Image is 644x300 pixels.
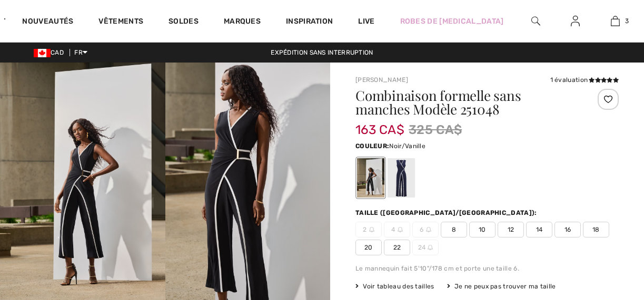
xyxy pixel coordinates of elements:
[389,142,425,150] span: Noir/Vanille
[531,15,540,27] img: recherche
[426,227,431,232] img: ring-m.svg
[400,16,504,27] a: Robes de [MEDICAL_DATA]
[355,89,575,116] h1: Combinaison formelle sans manches Modèle 251048
[625,16,629,26] span: 3
[369,227,374,232] img: ring-m.svg
[447,282,556,291] div: Je ne peux pas trouver ma taille
[22,17,73,28] a: Nouveautés
[469,222,496,237] span: 10
[34,49,68,56] span: CAD
[355,240,382,255] span: 20
[384,222,410,237] span: 4
[596,15,635,27] a: 3
[4,8,5,29] img: 1ère Avenue
[398,227,403,232] img: ring-m.svg
[357,158,384,198] div: Noir/Vanille
[409,120,462,139] span: 325 CA$
[384,240,410,255] span: 22
[355,264,619,273] div: Le mannequin fait 5'10"/178 cm et porte une taille 6.
[611,15,620,27] img: Mon panier
[562,15,588,28] a: Se connecter
[412,240,439,255] span: 24
[577,221,633,247] iframe: Ouvre un widget dans lequel vous pouvez chatter avec l’un de nos agents
[355,282,434,291] span: Voir tableau des tailles
[526,222,552,237] span: 14
[34,49,51,57] img: Canadian Dollar
[428,245,433,250] img: ring-m.svg
[224,17,261,28] a: Marques
[498,222,524,237] span: 12
[355,142,389,150] span: Couleur:
[441,222,467,237] span: 8
[355,222,382,237] span: 2
[98,17,143,28] a: Vêtements
[412,222,439,237] span: 6
[571,15,580,27] img: Mes infos
[554,222,581,237] span: 16
[388,158,415,198] div: Bleu Minuit/Vanille
[74,49,87,56] span: FR
[286,17,333,28] span: Inspiration
[355,112,404,137] span: 163 CA$
[169,17,199,28] a: Soldes
[355,76,408,84] a: [PERSON_NAME]
[355,208,539,218] div: Taille ([GEOGRAPHIC_DATA]/[GEOGRAPHIC_DATA]):
[358,16,374,27] a: Live
[550,75,619,85] div: 1 évaluation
